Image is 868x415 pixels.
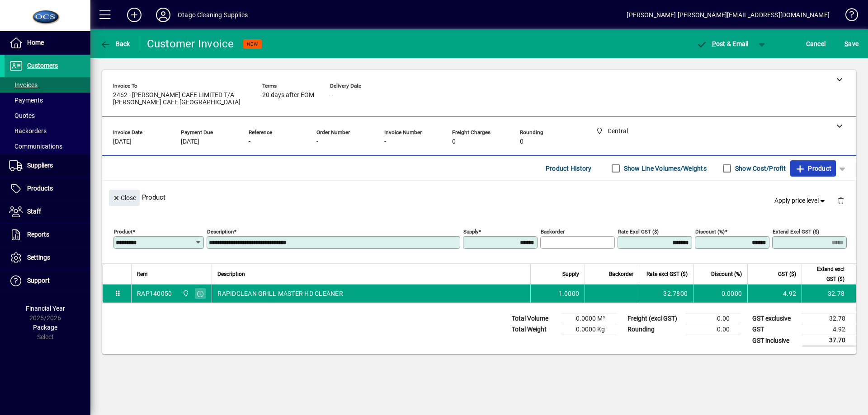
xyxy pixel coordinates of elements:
td: 4.92 [747,284,802,303]
a: Communications [5,139,90,154]
mat-label: Extend excl GST ($) [773,228,819,235]
app-page-header-button: Back [90,36,140,52]
span: 20 days after EOM [262,92,314,99]
mat-label: Product [114,228,132,235]
span: Customers [27,62,58,69]
span: Backorder [609,269,633,279]
label: Show Line Volumes/Weights [622,164,707,173]
span: Support [27,277,50,284]
td: 0.00 [686,313,741,324]
button: Post & Email [692,36,753,52]
label: Show Cost/Profit [733,164,786,173]
a: Support [5,270,90,292]
td: 37.70 [802,335,856,346]
mat-label: Discount (%) [695,228,725,235]
span: Backorders [9,127,47,135]
span: - [249,138,250,145]
div: Customer Invoice [147,37,234,51]
td: 32.78 [802,313,856,324]
span: Quotes [9,112,35,119]
mat-label: Description [207,228,234,235]
app-page-header-button: Close [107,193,142,201]
span: Extend excl GST ($) [807,264,844,284]
a: Reports [5,224,90,246]
span: Invoices [9,81,38,89]
td: 4.92 [802,324,856,335]
span: Suppliers [27,162,53,169]
span: ave [844,37,859,51]
mat-label: Backorder [541,228,565,235]
button: Back [98,36,132,52]
td: GST exclusive [748,313,802,324]
span: Supply [562,269,579,279]
span: - [316,138,318,145]
a: Quotes [5,108,90,123]
span: Back [100,40,130,47]
span: [DATE] [181,138,199,145]
a: Settings [5,247,90,269]
span: 0 [520,138,524,145]
mat-label: Supply [463,228,478,235]
span: Reports [27,231,49,238]
td: GST [748,324,802,335]
a: Knowledge Base [839,2,857,31]
a: Staff [5,201,90,223]
span: - [330,92,332,99]
span: 2462 - [PERSON_NAME] CAFE LIMITED T/A [PERSON_NAME] CAFE [GEOGRAPHIC_DATA] [113,92,249,106]
div: 32.7800 [645,289,688,298]
button: Apply price level [771,193,830,209]
button: Cancel [804,36,828,52]
span: Financial Year [26,305,65,312]
td: 0.00 [686,324,741,335]
button: Product History [542,160,595,177]
span: P [712,40,716,47]
span: 1.0000 [559,289,580,298]
span: RAPIDCLEAN GRILL MASTER HD CLEANER [217,289,343,298]
td: 0.0000 M³ [561,313,616,324]
div: Product [102,181,856,214]
span: Close [113,191,136,205]
td: Total Volume [507,313,561,324]
td: 0.0000 Kg [561,324,616,335]
td: Rounding [623,324,686,335]
span: 0 [452,138,456,145]
a: Suppliers [5,154,90,177]
span: Cancel [806,37,826,51]
span: Product History [546,161,592,176]
a: Invoices [5,77,90,93]
button: Close [109,190,140,206]
span: Settings [27,254,50,261]
td: 32.78 [802,284,856,303]
button: Save [842,36,861,52]
span: Discount (%) [711,269,742,279]
app-page-header-button: Delete [830,196,852,205]
td: Freight (excl GST) [623,313,686,324]
td: Total Weight [507,324,561,335]
button: Product [790,160,836,177]
button: Delete [830,190,852,211]
span: Staff [27,208,41,215]
span: Products [27,185,53,192]
td: GST inclusive [748,335,802,346]
span: Communications [9,143,62,150]
span: [DATE] [113,138,132,145]
span: GST ($) [778,269,796,279]
span: Central [180,289,190,298]
span: Package [33,324,57,331]
span: NEW [247,41,258,47]
span: Rate excl GST ($) [646,269,688,279]
a: Products [5,177,90,200]
span: ost & Email [696,40,749,47]
div: [PERSON_NAME] [PERSON_NAME][EMAIL_ADDRESS][DOMAIN_NAME] [627,8,830,22]
td: 0.0000 [693,284,747,303]
button: Add [120,7,149,23]
span: Item [137,269,148,279]
span: Apply price level [774,196,827,205]
a: Backorders [5,123,90,139]
span: Description [217,269,245,279]
span: S [844,40,848,47]
span: Payments [9,97,43,104]
div: Otago Cleaning Supplies [178,8,248,22]
button: Profile [149,7,178,23]
mat-label: Rate excl GST ($) [618,228,659,235]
